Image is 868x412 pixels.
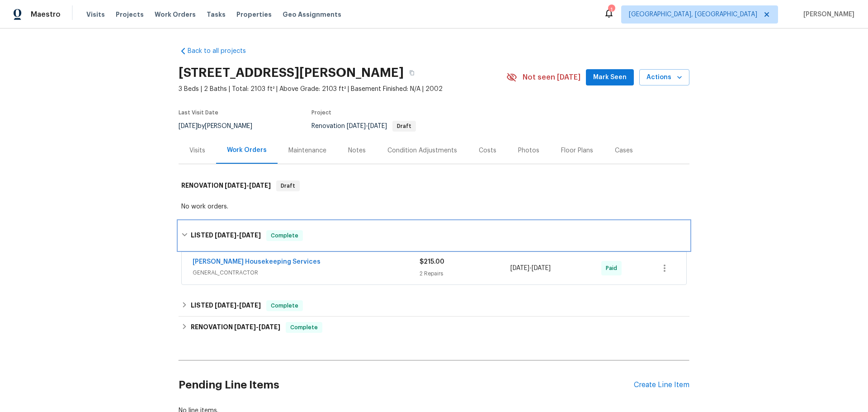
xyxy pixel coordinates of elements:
[510,265,529,271] span: [DATE]
[646,72,682,83] span: Actions
[348,146,366,155] div: Notes
[31,10,61,19] span: Maestro
[420,269,510,278] div: 2 Repairs
[393,123,415,129] span: Draft
[179,123,198,129] span: [DATE]
[311,123,416,129] span: Renovation
[215,302,261,308] span: -
[215,302,236,308] span: [DATE]
[116,10,144,19] span: Projects
[236,10,272,19] span: Properties
[586,69,634,86] button: Mark Seen
[608,5,614,14] div: 1
[277,181,299,190] span: Draft
[179,364,634,406] h2: Pending Line Items
[179,171,689,200] div: RENOVATION [DATE]-[DATE]Draft
[227,146,267,155] div: Work Orders
[225,182,271,189] span: -
[561,146,593,155] div: Floor Plans
[800,10,854,19] span: [PERSON_NAME]
[518,146,539,155] div: Photos
[267,301,302,310] span: Complete
[615,146,633,155] div: Cases
[179,110,218,115] span: Last Visit Date
[249,182,271,189] span: [DATE]
[283,10,341,19] span: Geo Assignments
[532,265,551,271] span: [DATE]
[311,110,331,115] span: Project
[593,72,627,83] span: Mark Seen
[347,123,387,129] span: -
[191,300,261,311] h6: LISTED
[523,73,580,82] span: Not seen [DATE]
[179,295,689,317] div: LISTED [DATE]-[DATE]Complete
[239,232,261,238] span: [DATE]
[404,65,420,81] button: Copy Address
[239,302,261,308] span: [DATE]
[86,10,105,19] span: Visits
[420,259,444,265] span: $215.00
[179,47,265,56] a: Back to all projects
[225,182,246,189] span: [DATE]
[510,264,551,273] span: -
[234,324,280,330] span: -
[179,221,689,250] div: LISTED [DATE]-[DATE]Complete
[179,317,689,338] div: RENOVATION [DATE]-[DATE]Complete
[179,68,404,77] h2: [STREET_ADDRESS][PERSON_NAME]
[288,146,326,155] div: Maintenance
[387,146,457,155] div: Condition Adjustments
[347,123,366,129] span: [DATE]
[191,322,280,333] h6: RENOVATION
[155,10,196,19] span: Work Orders
[629,10,757,19] span: [GEOGRAPHIC_DATA], [GEOGRAPHIC_DATA]
[181,202,687,211] div: No work orders.
[207,11,226,18] span: Tasks
[634,381,689,389] div: Create Line Item
[267,231,302,240] span: Complete
[287,323,321,332] span: Complete
[368,123,387,129] span: [DATE]
[193,259,321,265] a: [PERSON_NAME] Housekeeping Services
[215,232,236,238] span: [DATE]
[179,85,506,94] span: 3 Beds | 2 Baths | Total: 2103 ft² | Above Grade: 2103 ft² | Basement Finished: N/A | 2002
[181,180,271,191] h6: RENOVATION
[179,121,263,132] div: by [PERSON_NAME]
[479,146,496,155] div: Costs
[191,230,261,241] h6: LISTED
[189,146,205,155] div: Visits
[606,264,621,273] span: Paid
[639,69,689,86] button: Actions
[234,324,256,330] span: [DATE]
[193,268,420,277] span: GENERAL_CONTRACTOR
[215,232,261,238] span: -
[259,324,280,330] span: [DATE]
